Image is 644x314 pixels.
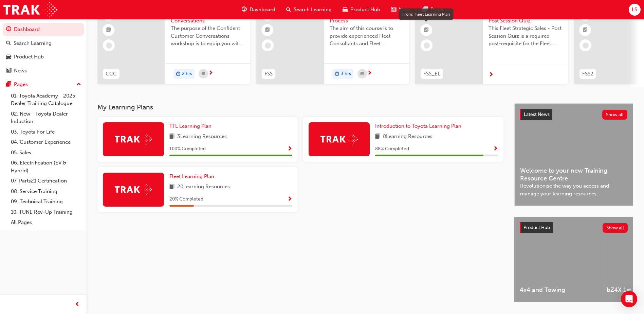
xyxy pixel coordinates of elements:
[202,70,205,78] span: calendar-icon
[350,6,380,14] span: Product Hub
[582,70,593,78] span: FSS2
[399,8,453,20] div: From: Fleet Learning Plan
[3,22,84,78] button: DashboardSearch LearningProduct HubNews
[520,182,627,197] span: Revolutionise the way you access and manage your learning resources.
[169,133,174,141] span: book-icon
[176,70,181,78] span: duration-icon
[281,3,337,17] a: search-iconSearch Learning
[523,225,550,230] span: Product Hub
[621,291,637,307] div: Open Intercom Messenger
[3,65,84,77] a: News
[287,146,292,152] span: Show Progress
[236,3,281,17] a: guage-iconDashboard
[8,158,84,176] a: 06. Electrification (EV & Hybrid)
[264,70,273,78] span: FSS
[383,133,433,141] span: 8 Learning Resources
[115,134,152,144] img: Trak
[14,67,27,75] div: News
[97,4,250,84] a: 240CCCConfident Customer ConversationsThe purpose of the Confident Customer Conversations worksho...
[632,6,637,14] span: LS
[106,70,117,78] span: CCC
[386,3,417,17] a: news-iconNews
[3,37,84,50] a: Search Learning
[341,70,351,78] span: 3 hrs
[208,70,213,76] span: next-icon
[287,195,292,204] button: Show Progress
[424,26,429,35] span: booktick-icon
[520,286,595,294] span: 4x4 and Towing
[3,78,84,91] button: Pages
[520,109,627,120] a: Latest NewsShow all
[169,183,174,191] span: book-icon
[8,109,84,127] a: 02. New - Toyota Dealer Induction
[169,195,203,203] span: 20 % Completed
[330,24,404,48] span: The aim of this course is to provide experienced Fleet Consultants and Fleet Managers with a revi...
[423,70,440,78] span: FSS_EL
[514,217,601,302] a: 4x4 and Towing
[8,91,84,109] a: 01. Toyota Academy - 2025 Dealer Training Catalogue
[8,207,84,217] a: 10. TUNE Rev-Up Training
[8,217,84,228] a: All Pages
[177,133,227,141] span: 3 Learning Resources
[14,53,44,61] div: Product Hub
[14,39,52,47] div: Search Learning
[603,223,628,233] button: Show all
[520,167,627,182] span: Welcome to your new Training Resource Centre
[14,81,28,88] div: Pages
[75,300,80,309] span: prev-icon
[106,26,111,35] span: booktick-icon
[115,184,152,195] img: Trak
[520,222,628,233] a: Product HubShow all
[629,4,641,16] button: LS
[583,42,589,49] span: learningRecordVerb_NONE-icon
[287,196,292,203] span: Show Progress
[8,196,84,207] a: 09. Technical Training
[3,51,84,63] a: Product Hub
[602,110,628,120] button: Show all
[514,103,633,206] a: Latest NewsShow allWelcome to your new Training Resource CentreRevolutionise the way you access a...
[375,123,461,129] span: Introduction to Toyota Learning Plan
[8,137,84,147] a: 04. Customer Experience
[399,6,412,14] span: News
[265,26,270,35] span: booktick-icon
[171,24,245,48] span: The purpose of the Confident Customer Conversations workshop is to equip you with tools to commun...
[493,145,498,153] button: Show Progress
[337,3,386,17] a: car-iconProduct Hub
[423,5,428,14] span: pages-icon
[424,42,430,49] span: learningRecordVerb_NONE-icon
[489,24,563,48] span: This Fleet Strategic Sales - Post Session Quiz is a required post-requisite for the Fleet Strateg...
[294,6,332,14] span: Search Learning
[3,23,84,36] a: Dashboard
[242,5,247,14] span: guage-icon
[8,147,84,158] a: 05. Sales
[417,3,450,17] a: pages-iconPages
[493,146,498,152] span: Show Progress
[375,122,464,130] a: Introduction to Toyota Learning Plan
[169,173,217,180] a: Fleet Learning Plan
[6,82,11,88] span: pages-icon
[489,72,494,78] span: next-icon
[375,133,380,141] span: book-icon
[6,54,11,60] span: car-icon
[169,122,214,130] a: TFL Learning Plan
[76,80,81,89] span: up-icon
[6,68,11,74] span: news-icon
[320,134,358,144] img: Trak
[8,127,84,137] a: 03. Toyota For Life
[250,6,275,14] span: Dashboard
[343,5,348,14] span: car-icon
[6,40,11,47] span: search-icon
[583,26,588,35] span: booktick-icon
[430,6,444,14] span: Pages
[391,5,396,14] span: news-icon
[287,145,292,153] button: Show Progress
[286,5,291,14] span: search-icon
[182,70,192,78] span: 2 hrs
[375,145,409,153] span: 88 % Completed
[256,4,409,84] a: 415FSSFleet Strategic Sales ProcessThe aim of this course is to provide experienced Fleet Consult...
[3,2,57,17] img: Trak
[415,4,568,84] a: FSS_ELFleet Strategic Sales - Post Session QuizThis Fleet Strategic Sales - Post Session Quiz is ...
[6,27,11,33] span: guage-icon
[169,123,211,129] span: TFL Learning Plan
